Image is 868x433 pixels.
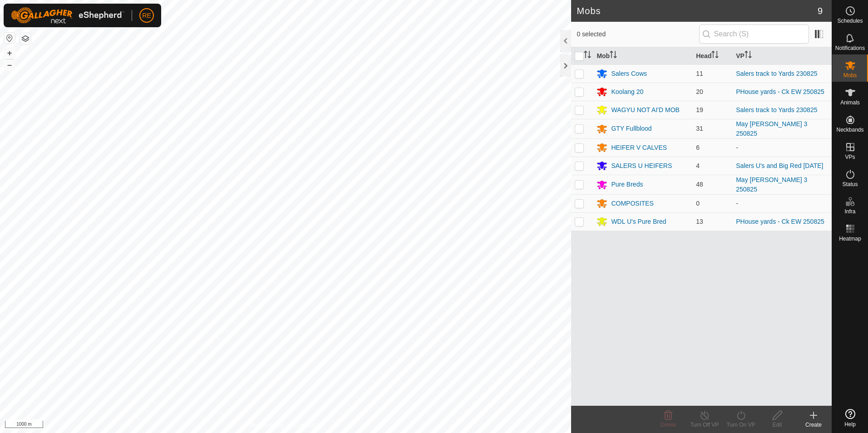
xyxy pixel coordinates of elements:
[736,162,823,169] a: Salers U's and Big Red [DATE]
[699,25,809,44] input: Search (S)
[835,45,865,51] span: Notifications
[611,105,679,115] div: WAGYU NOT AI'D MOB
[836,127,863,133] span: Neckbands
[20,33,31,44] button: Map Layers
[795,421,832,429] div: Create
[696,70,703,77] span: 11
[686,421,723,429] div: Turn Off VP
[844,209,855,214] span: Infra
[584,52,591,59] p-sorticon: Activate to sort
[142,11,151,20] span: RE
[839,236,861,241] span: Heatmap
[736,218,824,225] a: PHouse yards - Ck EW 250825
[696,218,703,225] span: 13
[611,161,672,171] div: SALERS U HEIFERS
[832,405,868,431] a: Help
[696,106,703,113] span: 19
[696,88,703,95] span: 20
[661,422,676,428] span: Delete
[295,421,321,429] a: Contact Us
[11,7,124,24] img: Gallagher Logo
[4,48,15,59] button: +
[696,144,700,151] span: 6
[844,422,856,427] span: Help
[611,199,653,208] div: COMPOSITES
[840,100,860,105] span: Animals
[4,33,15,44] button: Reset Map
[759,421,795,429] div: Edit
[732,47,832,65] th: VP
[611,143,667,153] div: HEIFER V CALVES
[577,5,817,16] h2: Mobs
[723,421,759,429] div: Turn On VP
[837,18,863,24] span: Schedules
[745,52,752,59] p-sorticon: Activate to sort
[845,154,855,160] span: VPs
[732,194,832,212] td: -
[611,217,666,226] div: WDL U's Pure Bred
[736,70,817,77] a: Salers track to Yards 230825
[843,73,857,78] span: Mobs
[250,421,284,429] a: Privacy Policy
[577,30,699,39] span: 0 selected
[711,52,719,59] p-sorticon: Activate to sort
[818,4,823,18] span: 9
[696,181,703,188] span: 48
[692,47,732,65] th: Head
[4,59,15,70] button: –
[610,52,617,59] p-sorticon: Activate to sort
[611,69,647,79] div: Salers Cows
[696,162,700,169] span: 4
[611,124,651,133] div: GTY Fullblood
[593,47,692,65] th: Mob
[732,138,832,157] td: -
[736,176,807,193] a: May [PERSON_NAME] 3 250825
[611,180,643,189] div: Pure Breds
[736,88,824,95] a: PHouse yards - Ck EW 250825
[696,125,703,132] span: 31
[842,182,858,187] span: Status
[736,120,807,137] a: May [PERSON_NAME] 3 250825
[696,200,700,207] span: 0
[611,87,643,97] div: Koolang 20
[736,106,817,113] a: Salers track to Yards 230825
